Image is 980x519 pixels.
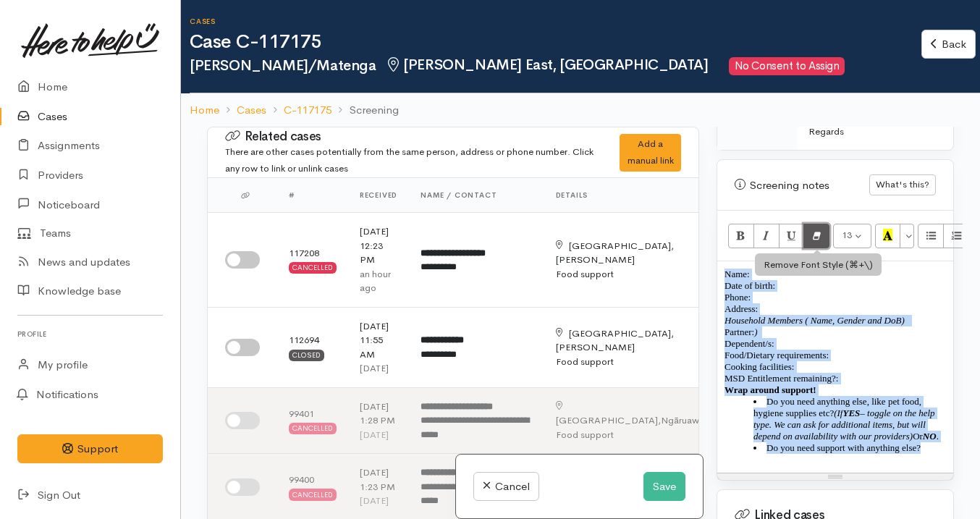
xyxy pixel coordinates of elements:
[803,224,829,248] button: Remove Font Style (⌘+\)
[277,307,348,387] td: 112694
[190,102,219,119] a: Home
[556,400,717,428] div: Ngāruawāhia
[754,326,757,337] i: )
[569,327,674,339] span: [GEOGRAPHIC_DATA],
[725,350,946,384] p: Food/Dietary requirements: Cooking facilities: MSD Entitlement remaining?:
[842,229,852,241] span: 13
[360,362,389,374] time: [DATE]
[875,224,901,248] button: Recent Color
[753,408,935,442] i: – toggle on the help type. We can ask for additional items, but will depend on availability with ...
[755,253,882,277] div: Remove Font Style (⌘+\)
[237,102,266,119] a: Cases
[779,224,805,248] button: Underline (⌘+U)
[277,178,348,213] th: #
[643,472,685,502] button: Save
[834,408,842,418] i: (If
[360,465,397,494] div: [DATE] 1:23 PM
[918,224,944,248] button: Unordered list (⌘+⇧+NUM7)
[289,423,337,434] div: Cancelled
[17,324,163,344] h6: Profile
[725,384,816,395] b: Wrap around support!
[556,267,766,282] div: Food support
[277,213,348,308] td: 117208
[277,387,348,454] td: 99401
[943,224,969,248] button: Ordered list (⌘+⇧+NUM8)
[569,240,674,252] span: [GEOGRAPHIC_DATA],
[725,315,946,350] p: Partner: Dependent/s:
[17,434,163,464] button: Support
[360,319,397,362] div: [DATE] 11:55 AM
[181,93,980,127] nav: breadcrumb
[753,224,780,248] button: Italic (⌘+I)
[544,178,778,213] th: Details
[923,431,937,442] i: NO
[385,56,709,74] span: [PERSON_NAME] East, [GEOGRAPHIC_DATA]
[900,224,914,248] button: More Color
[190,57,921,75] h2: [PERSON_NAME]/Matenga
[725,315,905,326] i: Household Members ( Name, Gender and DoB)
[753,396,946,442] li: Do you need anything else, like pet food, hygiene supplies etc? Or .
[735,177,869,194] div: Screening notes
[725,303,946,315] p: Address:
[556,414,661,426] span: [GEOGRAPHIC_DATA],
[725,269,946,303] p: Name: Date of birth: Phone:
[921,30,976,59] a: Back
[869,174,936,195] button: What's this?
[360,268,391,295] time: an hour ago
[190,32,921,53] h1: Case C-117175
[753,442,946,454] li: Do you need support with anything else?
[225,130,602,144] h3: Related cases
[842,408,860,418] i: YES
[360,400,397,428] div: [DATE] 1:28 PM
[348,178,409,213] th: Received
[289,350,324,361] div: Closed
[289,262,337,274] div: Cancelled
[225,145,594,174] small: There are other cases potentially from the same person, address or phone number. Click any row to...
[717,473,953,480] div: Resize
[556,428,766,442] div: Food support
[620,134,681,172] div: Add a manual link
[556,326,717,355] div: [PERSON_NAME]
[360,224,397,267] div: [DATE] 12:23 PM
[556,355,766,369] div: Food support
[556,239,717,267] div: [PERSON_NAME]
[331,102,398,119] li: Screening
[409,178,544,213] th: Name / contact
[360,429,389,441] time: [DATE]
[289,489,337,500] div: Cancelled
[833,224,871,248] button: Font Size
[360,494,389,507] time: [DATE]
[190,17,921,25] h6: Cases
[473,472,539,502] a: Cancel
[284,102,331,119] a: C-117175
[728,224,754,248] button: Bold (⌘+B)
[729,57,845,75] span: No Consent to Assign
